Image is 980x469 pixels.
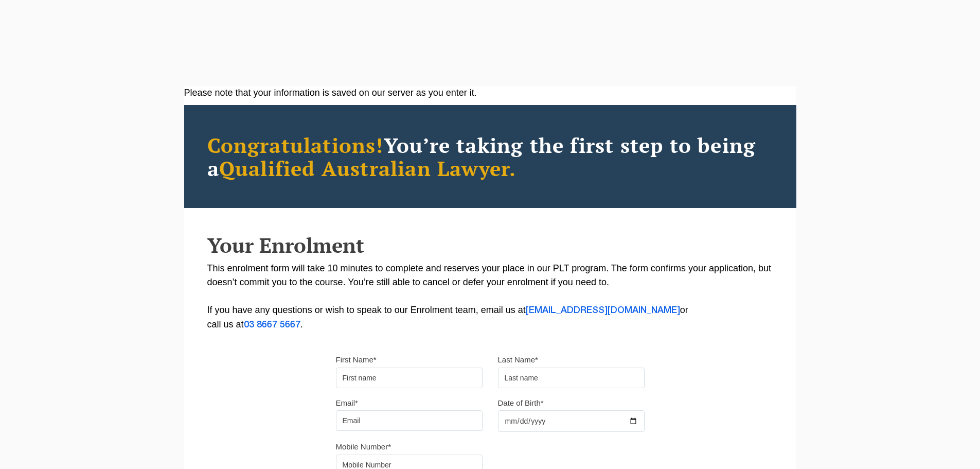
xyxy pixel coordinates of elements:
div: Please note that your information is saved on our server as you enter it. [184,86,796,100]
a: 03 8667 5667 [244,321,300,329]
label: Date of Birth* [498,398,544,408]
h2: Your Enrolment [207,234,773,256]
input: First name [336,368,483,388]
span: Congratulations! [207,131,384,159]
input: Last name [498,368,645,388]
a: [EMAIL_ADDRESS][DOMAIN_NAME] [526,306,680,315]
h2: You’re taking the first step to being a [207,133,773,180]
label: Mobile Number* [336,442,391,452]
p: This enrolment form will take 10 minutes to complete and reserves your place in our PLT program. ... [207,262,773,332]
label: Last Name* [498,355,538,365]
label: First Name* [336,355,377,365]
span: Qualified Australian Lawyer. [219,154,516,182]
input: Email [336,410,483,431]
label: Email* [336,398,358,408]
